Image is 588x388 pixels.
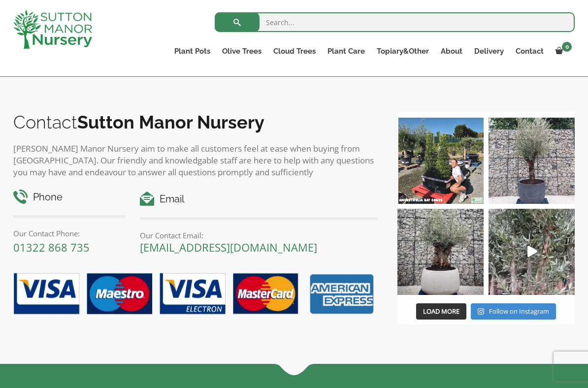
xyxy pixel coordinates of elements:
img: A beautiful multi-stem Spanish Olive tree potted in our luxurious fibre clay pots 😍😍 [489,118,575,204]
a: [EMAIL_ADDRESS][DOMAIN_NAME] [140,240,317,255]
img: Our elegant & picturesque Angustifolia Cones are an exquisite addition to your Bay Tree collectio... [397,118,484,204]
span: Follow on Instagram [489,307,549,316]
a: Contact [510,44,550,58]
p: [PERSON_NAME] Manor Nursery aim to make all customers feel at ease when buying from [GEOGRAPHIC_D... [13,143,378,178]
a: Cloud Trees [267,44,322,58]
a: Instagram Follow on Instagram [471,303,556,320]
a: Topiary&Other [371,44,435,58]
h4: Phone [13,190,125,205]
span: Load More [423,307,459,316]
a: Olive Trees [216,44,267,58]
p: Our Contact Email: [140,229,378,241]
a: Delivery [468,44,510,58]
p: Our Contact Phone: [13,227,125,239]
span: 0 [562,42,572,52]
a: 0 [550,44,575,58]
a: Plant Care [322,44,371,58]
h4: Email [140,192,378,207]
b: Sutton Manor Nursery [77,112,264,132]
img: logo [13,10,92,49]
img: Check out this beauty we potted at our nursery today ❤️‍🔥 A huge, ancient gnarled Olive tree plan... [397,209,484,295]
a: About [435,44,468,58]
h2: Contact [13,112,378,132]
svg: Play [527,246,537,257]
a: Play [489,209,575,295]
a: Plant Pots [168,44,216,58]
svg: Instagram [478,308,484,315]
img: New arrivals Monday morning of beautiful olive trees 🤩🤩 The weather is beautiful this summer, gre... [489,209,575,295]
a: 01322 868 735 [13,240,90,255]
button: Load More [416,303,466,320]
input: Search... [215,12,575,32]
img: payment-options.png [6,267,378,322]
